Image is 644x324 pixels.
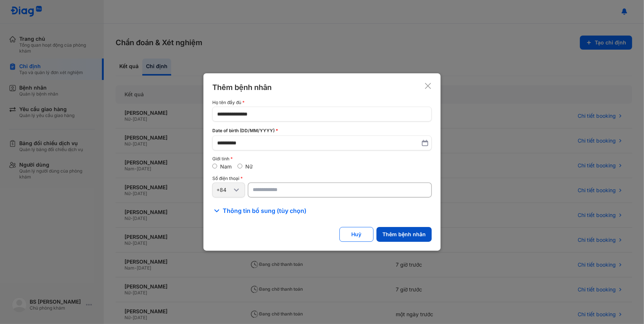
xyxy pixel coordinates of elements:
[339,227,374,242] button: Huỷ
[245,163,253,170] label: Nữ
[212,82,272,93] div: Thêm bệnh nhân
[220,163,232,170] label: Nam
[216,187,232,193] div: +84
[376,227,432,242] button: Thêm bệnh nhân
[212,176,432,181] div: Số điện thoại
[212,100,432,105] div: Họ tên đầy đủ
[212,156,432,161] div: Giới tính
[223,206,306,215] span: Thông tin bổ sung (tùy chọn)
[212,127,432,134] div: Date of birth (DD/MM/YYYY)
